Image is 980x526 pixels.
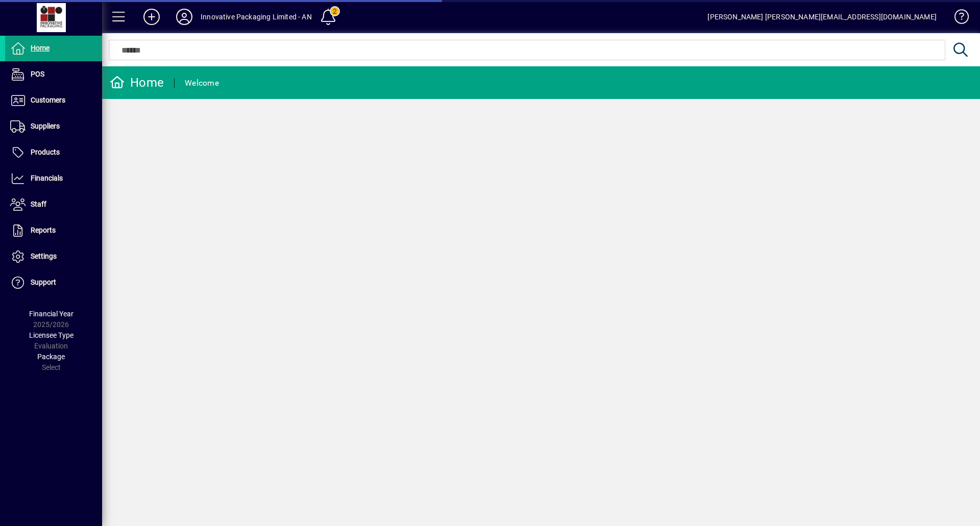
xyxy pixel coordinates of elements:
[31,252,57,260] span: Settings
[31,148,60,156] span: Products
[5,62,102,87] a: POS
[5,192,102,217] a: Staff
[31,174,63,182] span: Financials
[707,9,937,25] div: [PERSON_NAME] [PERSON_NAME][EMAIL_ADDRESS][DOMAIN_NAME]
[31,200,46,208] span: Staff
[947,2,967,35] a: Knowledge Base
[5,270,102,295] a: Support
[135,8,168,26] button: Add
[31,122,60,130] span: Suppliers
[29,310,73,318] span: Financial Year
[168,8,201,26] button: Profile
[185,75,219,91] div: Welcome
[5,88,102,113] a: Customers
[5,114,102,139] a: Suppliers
[5,166,102,191] a: Financials
[201,9,312,25] div: Innovative Packaging Limited - AN
[5,218,102,243] a: Reports
[5,140,102,165] a: Products
[5,244,102,269] a: Settings
[29,331,73,339] span: Licensee Type
[110,74,164,91] div: Home
[31,44,50,52] span: Home
[31,226,56,234] span: Reports
[37,353,65,361] span: Package
[31,70,44,78] span: POS
[31,278,56,286] span: Support
[31,96,65,104] span: Customers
